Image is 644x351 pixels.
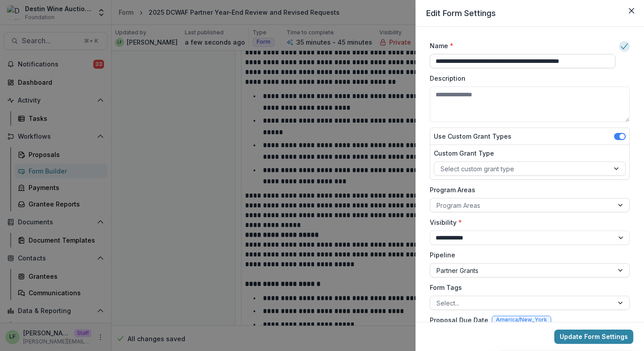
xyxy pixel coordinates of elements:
[434,132,511,141] label: Use Custom Grant Types
[496,317,547,323] span: America/New_York
[624,4,639,18] button: Close
[434,149,620,158] label: Custom Grant Type
[430,250,624,260] label: Pipeline
[554,330,633,344] button: Update Form Settings
[430,283,624,292] label: Form Tags
[430,74,624,83] label: Description
[430,218,624,227] label: Visibility
[430,185,624,194] label: Program Areas
[430,315,488,325] label: Proposal Due Date
[430,41,610,50] label: Name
